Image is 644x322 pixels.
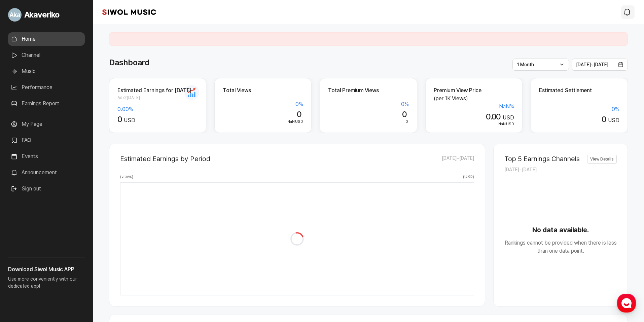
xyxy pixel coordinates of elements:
h2: Total Premium Views [328,86,408,95]
div: USD [223,119,303,125]
a: Announcement [8,166,85,179]
a: Performance [8,81,85,94]
div: 0 % [223,100,303,108]
a: FAQ [8,134,85,147]
span: ( USD ) [463,174,474,180]
strong: No data available. [504,225,617,235]
span: ( views ) [120,174,133,180]
span: As of [DATE] [117,95,198,101]
a: Earnings Report [8,97,85,110]
span: [DATE] ~ [DATE] [576,62,608,67]
div: 0.00 % [117,105,198,113]
div: USD [117,115,198,124]
span: 0 [117,114,122,124]
h3: Download Siwol Music APP [8,265,85,274]
a: Home [2,213,44,230]
a: My Page [8,117,85,131]
h2: Estimated Earnings for [DATE] [117,86,198,95]
span: Settings [100,223,116,229]
span: Akaveriko [24,9,60,21]
p: (per 1K Views) [434,95,514,103]
h2: Top 5 Earnings Channels [504,155,580,163]
h2: Premium View Price [434,86,514,95]
span: Home [17,223,29,229]
h2: Estimated Settlement [539,86,619,95]
span: [DATE] ~ [DATE] [504,167,537,172]
a: Events [8,150,85,163]
p: Rankings cannot be provided when there is less than one data point. [504,239,617,255]
button: [DATE]~[DATE] [572,59,628,71]
span: 0 [602,114,606,124]
div: 0 % [328,100,408,108]
a: modal.notifications [621,5,635,19]
span: 0 [405,119,408,124]
a: Home [8,32,85,46]
div: NaN % [434,103,514,111]
a: Messages [44,213,87,230]
a: View Details [587,155,617,164]
a: Settings [87,213,129,230]
p: Use more conveniently with our dedicated app! [8,274,85,295]
div: USD [539,115,619,124]
span: NaN [498,121,506,126]
button: Sign out [8,182,44,195]
a: Channel [8,48,85,62]
span: Messages [56,224,76,229]
h1: Dashboard [109,57,149,69]
h2: Total Views [223,86,303,95]
span: NaN [287,119,295,124]
span: 0.00 [486,112,501,121]
h2: Estimated Earnings by Period [120,155,210,163]
span: 1 Month [517,62,534,67]
a: Music [8,65,85,78]
div: USD [434,121,514,127]
div: USD [434,112,514,122]
a: Go to My Profile [8,5,85,24]
span: 0 [402,109,406,119]
span: [DATE] ~ [DATE] [442,155,474,163]
div: 0 % [539,105,619,113]
span: 0 [297,109,301,119]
